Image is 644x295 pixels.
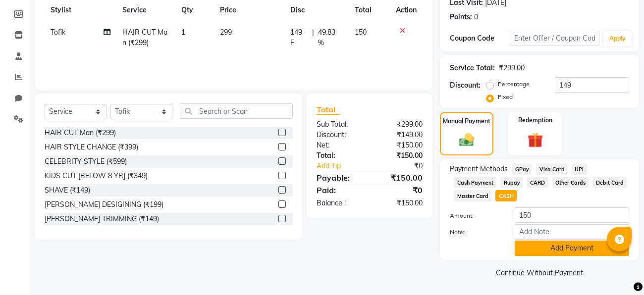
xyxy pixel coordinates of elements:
span: 49.83 % [318,27,343,48]
div: Sub Total: [309,119,370,130]
div: Service Total: [450,63,495,73]
span: Payment Methods [450,164,508,174]
div: Payable: [309,172,370,184]
div: CELEBRITY STYLE (₹599) [45,156,127,167]
span: HAIR CUT Man (₹299) [122,28,167,47]
label: Note: [442,228,507,237]
span: Rupay [500,177,523,188]
label: Fixed [498,93,513,101]
button: Apply [603,31,632,46]
span: CARD [527,177,548,188]
input: Search or Scan [180,103,293,119]
div: HAIR STYLE CHANGE (₹399) [45,142,138,152]
div: ₹0 [370,184,430,196]
div: Balance : [309,198,370,208]
div: Net: [309,140,370,150]
span: Tofik [51,28,65,37]
label: Amount: [442,211,507,220]
div: Points: [450,12,472,22]
div: ₹149.00 [370,130,430,140]
span: UPI [572,163,587,175]
div: ₹150.00 [370,198,430,208]
span: 299 [220,28,232,37]
div: KIDS CUT [BELOW 8 YR] (₹349) [45,171,148,181]
span: 1 [181,28,185,37]
span: Debit Card [592,177,627,188]
div: SHAVE (₹149) [45,185,90,196]
span: Cash Payment [454,177,496,188]
span: | [312,27,314,48]
span: GPay [512,163,532,175]
img: _gift.svg [523,131,548,150]
label: Redemption [518,116,552,125]
a: Continue Without Payment [442,268,637,278]
span: Total [317,104,339,115]
button: Add Payment [515,241,629,256]
label: Manual Payment [443,117,490,126]
div: [PERSON_NAME] TRIMMING (₹149) [45,214,159,224]
div: ₹150.00 [370,150,430,161]
label: Percentage [498,80,530,89]
span: Other Cards [552,177,589,188]
div: 0 [474,12,478,22]
div: ₹299.00 [370,119,430,130]
div: ₹150.00 [370,140,430,150]
div: ₹299.00 [499,63,525,73]
input: Add Note [515,224,629,240]
div: [PERSON_NAME] DESIGINING (₹199) [45,199,163,210]
span: Master Card [454,190,491,201]
a: Add Tip [309,161,380,171]
span: CASH [495,190,517,201]
div: Paid: [309,184,370,196]
span: 150 [355,28,367,37]
div: Discount: [309,130,370,140]
div: Coupon Code [450,33,510,44]
div: ₹0 [379,161,430,171]
input: Enter Offer / Coupon Code [510,31,599,46]
div: Discount: [450,80,481,91]
span: 149 F [290,27,308,48]
div: ₹150.00 [370,172,430,184]
div: HAIR CUT Man (₹299) [45,128,116,138]
img: _cash.svg [455,132,479,148]
input: Amount [515,207,629,223]
span: Visa Card [536,163,568,175]
div: Total: [309,150,370,161]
